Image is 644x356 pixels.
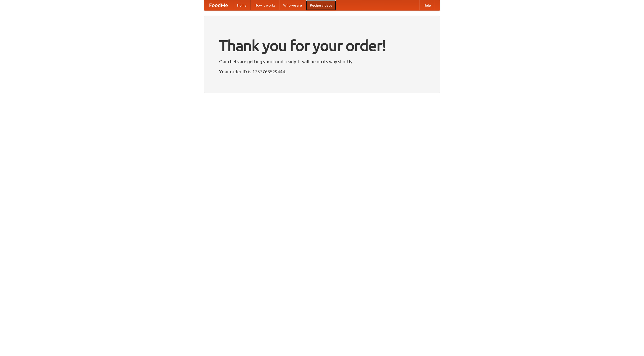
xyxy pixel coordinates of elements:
a: Home [233,0,251,10]
a: Who we are [279,0,306,10]
h1: Thank you for your order! [219,33,425,58]
p: Your order ID is 1757768529444. [219,68,425,75]
p: Our chefs are getting your food ready. It will be on its way shortly. [219,58,425,65]
a: FoodMe [204,0,233,10]
a: Recipe videos [306,0,336,10]
a: How it works [251,0,279,10]
a: Help [419,0,435,10]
